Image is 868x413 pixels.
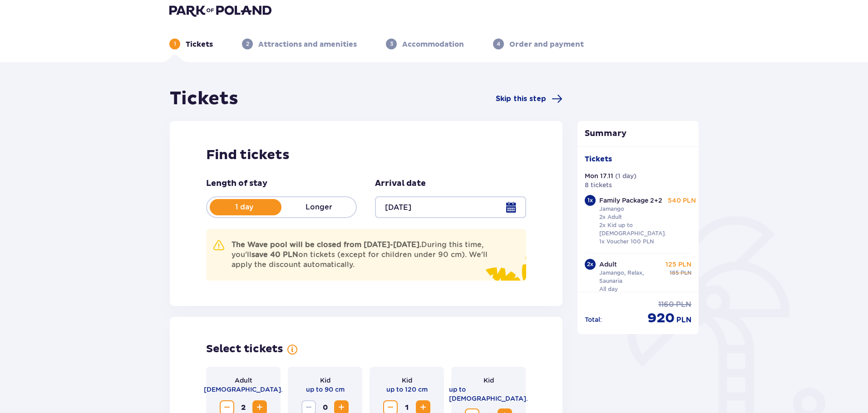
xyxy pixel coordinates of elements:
[320,376,330,385] p: Kid
[668,196,696,205] p: 540 PLN
[658,300,674,310] span: 1160
[676,300,691,310] span: PLN
[281,202,356,212] p: Longer
[666,260,691,269] p: 125 PLN
[670,269,679,277] span: 185
[585,154,612,164] p: Tickets
[258,39,357,49] p: Attractions and amenities
[676,315,691,325] span: PLN
[483,376,494,385] p: Kid
[169,39,213,49] div: 1Tickets
[170,87,238,110] h1: Tickets
[386,39,464,49] div: 3Accommodation
[585,180,612,189] p: 8 tickets
[375,178,426,189] p: Arrival date
[402,39,464,49] p: Accommodation
[232,240,497,270] p: During this time, you'll on tickets (except for children under 90 cm). We'll apply the discount a...
[232,240,421,249] strong: The Wave pool will be closed from [DATE]-[DATE].
[186,39,213,49] p: Tickets
[390,40,393,48] p: 3
[493,39,584,49] div: 4Order and payment
[496,94,546,104] span: Skip this step
[615,171,636,180] p: ( 1 day )
[206,342,283,356] h2: Select tickets
[449,385,528,403] p: up to [DEMOGRAPHIC_DATA].
[599,285,618,293] p: All day
[497,40,500,48] p: 4
[585,259,596,270] div: 2 x
[252,250,298,259] strong: save 40 PLN
[206,178,267,189] p: Length of stay
[386,385,428,394] p: up to 120 cm
[207,202,281,212] p: 1 day
[204,385,283,394] p: [DEMOGRAPHIC_DATA].
[585,171,613,180] p: Mon 17.11
[242,39,357,49] div: 2Attractions and amenities
[402,376,412,385] p: Kid
[599,260,617,269] p: Adult
[206,146,526,164] h2: Find tickets
[306,385,345,394] p: up to 90 cm
[174,40,176,48] p: 1
[509,39,584,49] p: Order and payment
[577,128,699,139] p: Summary
[599,269,662,285] p: Jamango, Relax, Saunaria
[585,195,596,206] div: 1 x
[169,4,271,17] img: Park of Poland logo
[496,93,562,104] a: Skip this step
[599,213,666,246] p: 2x Adult 2x Kid up to [DEMOGRAPHIC_DATA]. 1x Voucher 100 PLN
[246,40,249,48] p: 2
[235,376,252,385] p: Adult
[647,310,675,327] span: 920
[599,196,662,205] p: Family Package 2+2
[681,269,691,277] span: PLN
[585,315,602,324] p: Total :
[599,205,624,213] p: Jamango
